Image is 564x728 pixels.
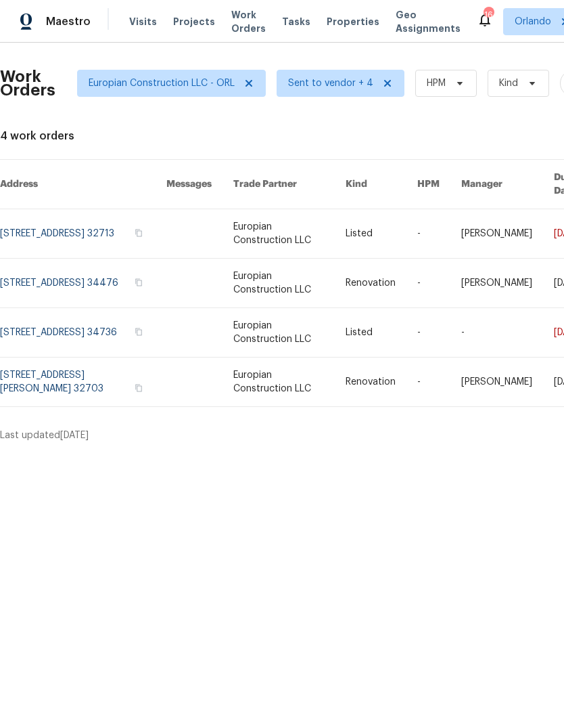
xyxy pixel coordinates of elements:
[173,15,215,28] span: Projects
[222,209,335,259] td: Europian Construction LLC
[450,358,543,407] td: [PERSON_NAME]
[327,15,379,28] span: Properties
[231,8,266,35] span: Work Orders
[222,160,335,209] th: Trade Partner
[222,308,335,358] td: Europian Construction LLC
[133,276,145,288] button: Copy Address
[406,259,450,308] td: -
[282,17,310,26] span: Tasks
[450,209,543,259] td: [PERSON_NAME]
[133,227,145,239] button: Copy Address
[484,8,493,22] div: 16
[89,77,235,90] span: Europian Construction LLC - ORL
[499,77,518,90] span: Kind
[515,15,551,28] span: Orlando
[60,431,89,440] span: [DATE]
[222,358,335,407] td: Europian Construction LLC
[396,8,461,35] span: Geo Assignments
[335,259,406,308] td: Renovation
[129,15,157,28] span: Visits
[450,160,543,209] th: Manager
[335,308,406,358] td: Listed
[406,358,450,407] td: -
[335,358,406,407] td: Renovation
[222,259,335,308] td: Europian Construction LLC
[288,77,373,90] span: Sent to vendor + 4
[133,382,145,394] button: Copy Address
[133,326,145,338] button: Copy Address
[46,15,91,28] span: Maestro
[406,308,450,358] td: -
[335,209,406,259] td: Listed
[450,259,543,308] td: [PERSON_NAME]
[156,160,222,209] th: Messages
[427,77,446,90] span: HPM
[406,209,450,259] td: -
[406,160,450,209] th: HPM
[335,160,406,209] th: Kind
[450,308,543,358] td: -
